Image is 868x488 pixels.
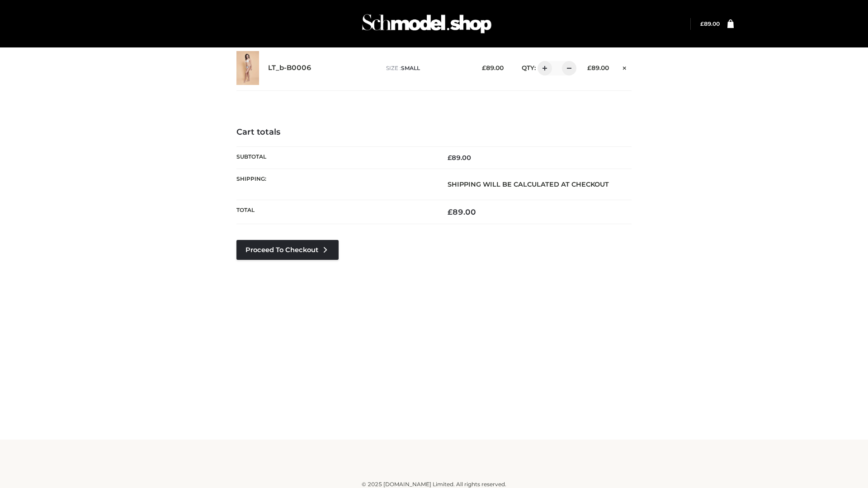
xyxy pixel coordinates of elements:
[236,240,339,260] a: Proceed to Checkout
[482,64,486,71] span: £
[359,6,495,42] img: Schmodel Admin 964
[448,154,471,162] bdi: 89.00
[448,207,476,216] bdi: 89.00
[236,146,434,169] th: Subtotal
[236,169,434,200] th: Shipping:
[386,64,468,72] p: size :
[236,127,632,137] h4: Cart totals
[587,64,609,71] bdi: 89.00
[268,64,311,72] a: LT_b-B0006
[700,20,720,27] bdi: 89.00
[587,64,591,71] span: £
[513,61,573,75] div: QTY:
[448,207,453,216] span: £
[236,51,259,85] img: LT_b-B0006 - SMALL
[618,61,632,73] a: Remove this item
[700,20,720,27] a: £89.00
[700,20,704,27] span: £
[448,154,452,162] span: £
[236,200,434,224] th: Total
[448,180,609,188] strong: Shipping will be calculated at checkout
[482,64,504,71] bdi: 89.00
[401,65,420,71] span: SMALL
